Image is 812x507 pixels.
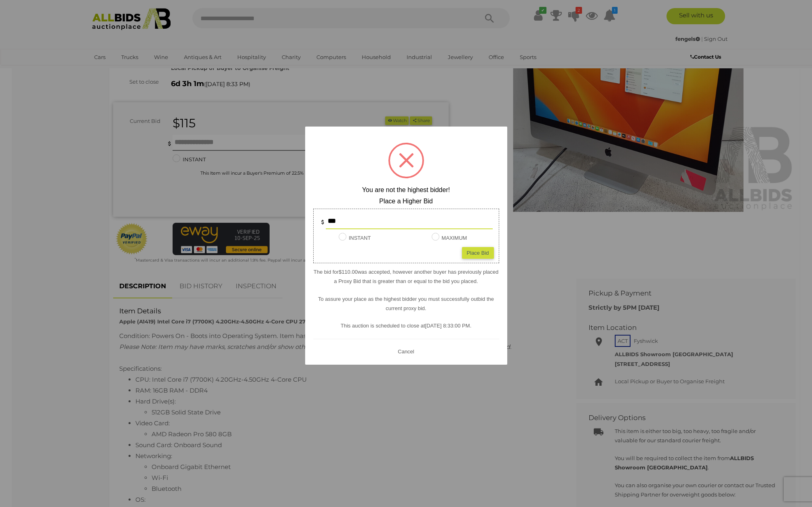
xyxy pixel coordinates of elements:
h2: You are not the highest bidder! [313,186,499,194]
button: Cancel [395,346,416,357]
p: The bid for was accepted, however another buyer has previously placed a Proxy Bid that is greater... [313,267,499,286]
label: INSTANT [339,233,371,243]
span: $110.00 [339,269,358,275]
p: To assure your place as the highest bidder you must successfully outbid the current proxy bid. [313,294,499,313]
h2: Place a Higher Bid [313,198,499,205]
label: MAXIMUM [432,233,467,243]
div: Place Bid [462,247,494,259]
p: This auction is scheduled to close at . [313,321,499,330]
span: [DATE] 8:33:00 PM [425,323,470,329]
